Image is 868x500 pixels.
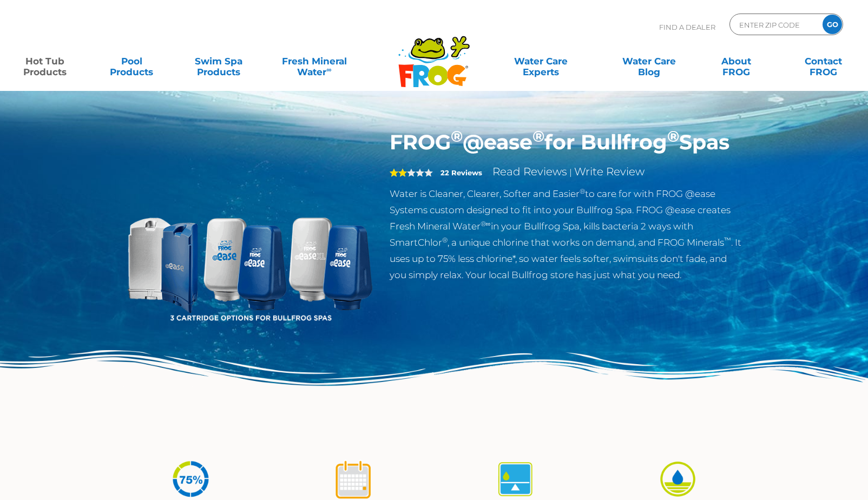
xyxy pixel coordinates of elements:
img: Frog Products Logo [392,22,476,88]
sup: ® [532,127,544,146]
sup: ∞ [326,65,331,74]
sup: ® [580,187,585,195]
span: | [569,167,572,177]
a: ContactFROG [790,50,857,72]
a: Fresh MineralWater∞ [272,50,357,72]
a: PoolProducts [98,50,166,72]
img: icon-atease-75percent-less [170,459,211,499]
sup: ™ [724,236,731,244]
img: icon-atease-shock-once [333,459,373,499]
a: Swim SpaProducts [185,50,253,72]
a: AboutFROG [702,50,770,72]
sup: ®∞ [481,220,491,228]
input: GO [823,15,842,34]
sup: ® [442,236,448,244]
sup: ® [667,127,679,146]
span: 2 [390,168,407,177]
a: Hot TubProducts [11,50,78,72]
p: Find A Dealer [659,14,715,41]
a: Read Reviews [492,165,567,178]
a: Water CareBlog [615,50,683,72]
strong: 22 Reviews [440,168,482,177]
img: bullfrog-product-hero.png [126,130,373,378]
img: icon-atease-easy-on [657,459,698,499]
p: Water is Cleaner, Clearer, Softer and Easier to care for with FROG @ease Systems custom designed ... [390,186,743,283]
h1: FROG @ease for Bullfrog Spas [390,130,743,155]
a: Water CareExperts [486,50,596,72]
img: icon-atease-self-regulates [495,459,536,499]
a: Write Review [574,165,645,178]
sup: ® [451,127,463,146]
